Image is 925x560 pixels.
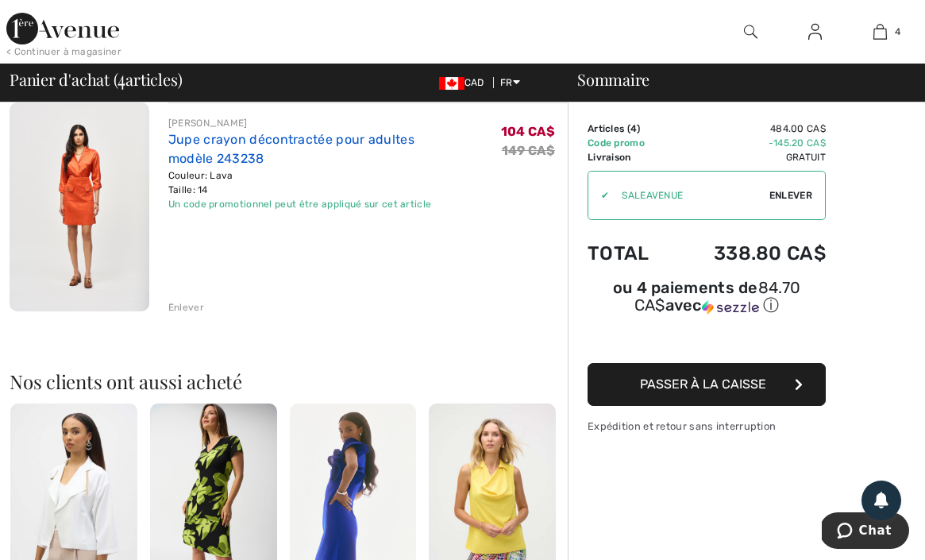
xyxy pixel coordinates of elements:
div: ou 4 paiements de avec [588,280,826,316]
td: -145.20 CA$ [672,136,826,150]
span: 104 CA$ [501,124,555,139]
td: Code promo [588,136,672,150]
td: Total [588,226,672,280]
span: Enlever [769,188,812,203]
td: 338.80 CA$ [672,226,826,280]
span: Passer à la caisse [640,377,766,392]
td: 484.00 CA$ [672,122,826,136]
img: Canadian Dollar [439,77,464,90]
a: 4 [848,22,912,41]
h2: Nos clients ont aussi acheté [10,372,568,391]
iframe: Ouvre un widget dans lequel vous pouvez chatter avec l’un de nos agents [822,512,909,552]
span: CAD [439,77,491,88]
div: Un code promotionnel peut être appliqué sur cet article [168,197,501,211]
div: Sommaire [558,71,915,87]
td: Gratuit [672,150,826,164]
div: Expédition et retour sans interruption [588,419,826,434]
span: 4 [895,25,900,39]
a: Jupe crayon décontractée pour adultes modèle 243238 [168,132,414,166]
div: < Continuer à magasiner [6,44,121,59]
s: 149 CA$ [502,143,555,158]
div: Enlever [168,300,204,315]
span: Panier d'achat ( articles) [10,71,182,87]
img: Mes infos [808,22,822,41]
img: Jupe crayon décontractée pour adultes modèle 243238 [10,102,149,311]
td: Livraison [588,150,672,164]
input: Code promo [609,172,769,219]
img: Sezzle [702,300,759,315]
td: Articles ( ) [588,122,672,136]
div: Couleur: Lava Taille: 14 [168,168,501,197]
div: ou 4 paiements de84.70 CA$avecSezzle Cliquez pour en savoir plus sur Sezzle [588,280,826,322]
span: 4 [630,123,637,134]
div: [PERSON_NAME] [168,116,501,130]
a: Se connecter [796,22,834,42]
span: FR [500,77,520,88]
img: recherche [744,22,757,41]
button: Passer à la caisse [588,363,826,406]
iframe: PayPal-paypal [588,322,826,357]
img: Mon panier [873,22,887,41]
span: 84.70 CA$ [634,278,801,315]
img: 1ère Avenue [6,13,119,44]
div: ✔ [588,188,609,203]
span: 4 [118,68,125,88]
